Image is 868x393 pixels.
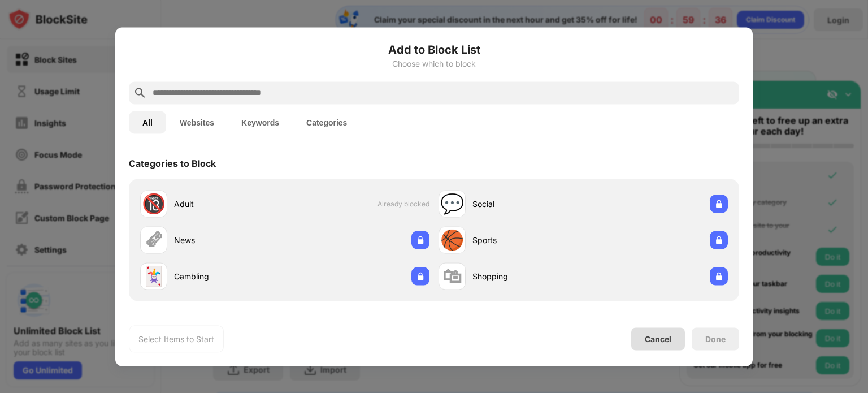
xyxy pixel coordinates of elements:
[174,270,285,282] div: Gambling
[166,111,228,133] button: Websites
[138,333,214,344] div: Select Items to Start
[377,200,429,208] span: Already blocked
[174,234,285,246] div: News
[472,270,583,282] div: Shopping
[129,157,216,169] div: Categories to Block
[129,59,739,68] div: Choose which to block
[645,334,671,344] div: Cancel
[142,192,166,215] div: 🔞
[705,334,726,343] div: Done
[129,111,166,133] button: All
[440,228,464,252] div: 🏀
[142,265,166,288] div: 🃏
[442,265,462,288] div: 🛍
[174,198,285,210] div: Adult
[228,111,293,133] button: Keywords
[440,192,464,215] div: 💬
[472,234,583,246] div: Sports
[144,228,163,252] div: 🗞
[293,111,361,133] button: Categories
[472,198,583,210] div: Social
[133,86,147,100] img: search.svg
[129,41,739,58] h6: Add to Block List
